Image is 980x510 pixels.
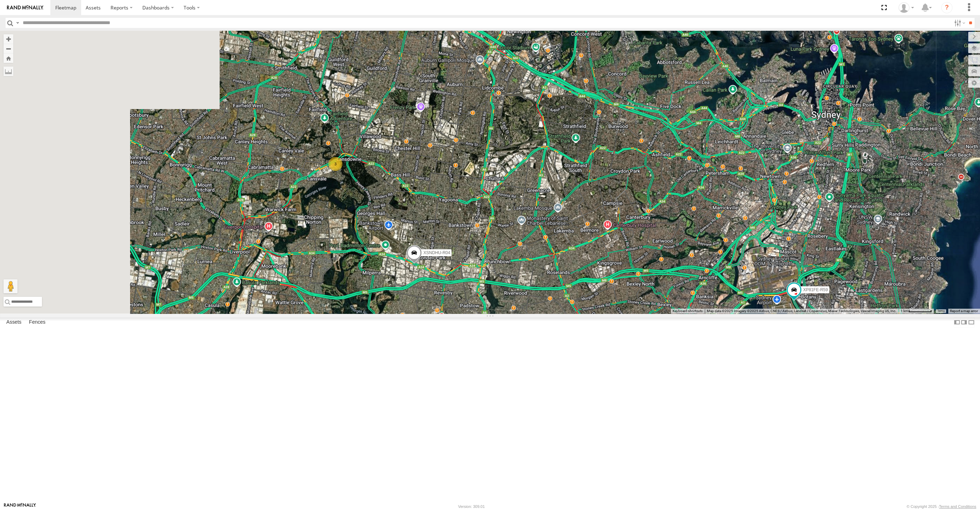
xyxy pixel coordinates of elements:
label: Map Settings [968,78,980,88]
i: ? [941,2,952,13]
button: Zoom out [3,44,13,53]
label: Search Filter Options [951,18,966,28]
span: XP81FE-R59 [803,287,828,292]
span: 1 km [901,309,908,313]
button: Drag Pegman onto the map to open Street View [3,279,17,293]
div: 3 [328,157,342,171]
button: Map Scale: 1 km per 63 pixels [899,309,934,314]
label: Dock Summary Table to the Right [960,317,967,328]
img: rand-logo.svg [7,5,43,10]
a: Visit our Website [4,503,36,510]
button: Zoom in [3,34,13,44]
button: Zoom Home [3,53,13,63]
a: Report a map error [950,309,978,313]
a: Terms and Conditions [939,504,976,509]
label: Hide Summary Table [968,317,975,328]
label: Measure [3,66,13,76]
span: Map data ©2025 Imagery ©2025 Airbus, CNES / Airbus, Landsat / Copernicus, Maxar Technologies, Vex... [707,309,896,313]
label: Assets [3,317,25,327]
label: Search Query [15,18,20,28]
a: Terms (opens in new tab) [937,310,945,313]
span: XSNDHU-R04 [423,250,450,255]
div: Version: 309.01 [458,504,485,509]
label: Dock Summary Table to the Left [953,317,960,328]
label: Fences [26,317,49,327]
button: Keyboard shortcuts [673,309,703,314]
div: Quang MAC [896,2,916,13]
div: © Copyright 2025 - [907,504,976,509]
